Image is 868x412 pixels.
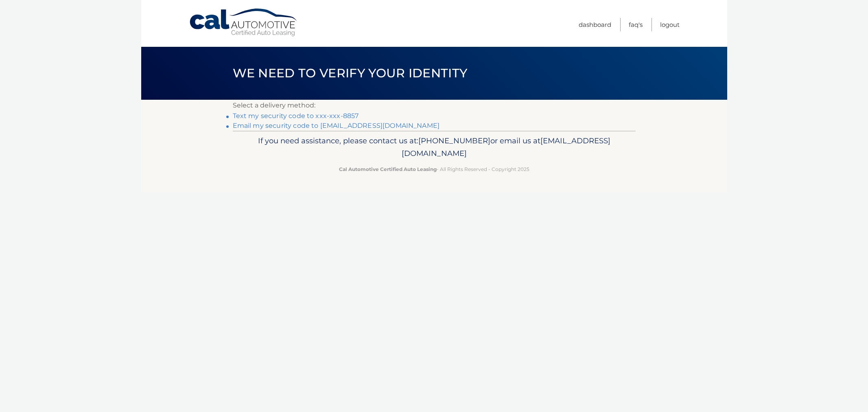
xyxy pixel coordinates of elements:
p: Select a delivery method: [233,100,636,111]
span: [PHONE_NUMBER] [418,136,490,145]
a: Text my security code to xxx-xxx-8857 [233,112,359,120]
a: Cal Automotive [189,8,299,37]
a: Dashboard [579,18,611,31]
p: If you need assistance, please contact us at: or email us at [238,134,630,160]
a: Logout [660,18,680,31]
p: - All Rights Reserved - Copyright 2025 [238,165,630,173]
span: We need to verify your identity [233,66,468,81]
a: FAQ's [629,18,643,31]
strong: Cal Automotive Certified Auto Leasing [339,166,437,172]
a: Email my security code to [EMAIL_ADDRESS][DOMAIN_NAME] [233,122,440,129]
